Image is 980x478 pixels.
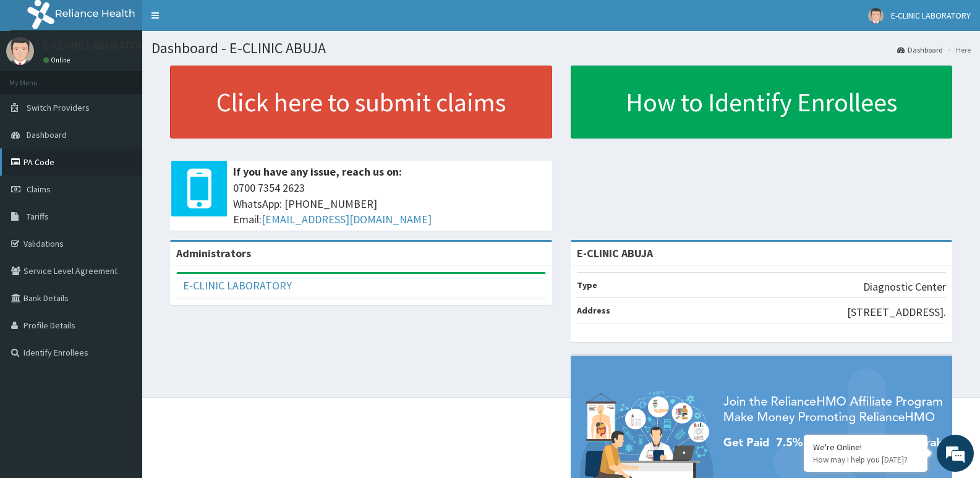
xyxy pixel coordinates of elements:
div: Chat with us now [64,69,208,85]
span: Dashboard [27,129,67,140]
a: [EMAIL_ADDRESS][DOMAIN_NAME] [262,212,432,226]
b: Type [577,280,597,291]
p: [STREET_ADDRESS]. [847,304,946,320]
img: User Image [868,8,884,23]
div: Minimize live chat window [203,6,232,36]
p: Diagnostic Center [863,279,946,295]
h1: Dashboard - E-CLINIC ABUJA [151,40,971,56]
span: We're online! [72,156,171,281]
textarea: Type your message and hit 'Enter' [6,338,236,381]
a: E-CLINIC LABORATORY [183,278,292,292]
span: E-CLINIC LABORATORY [891,10,971,21]
a: Dashboard [897,45,943,55]
p: How may I help you today? [813,455,918,465]
span: Tariffs [27,211,49,222]
strong: E-CLINIC ABUJA [577,246,653,260]
span: 0700 7354 2623 WhatsApp: [PHONE_NUMBER] Email: [233,180,546,228]
p: E-CLINIC LABORATORY [43,40,150,51]
div: We're Online! [813,442,918,453]
span: Switch Providers [27,102,90,113]
a: Online [43,56,73,64]
img: d_794563401_company_1708531726252_794563401 [23,62,50,93]
b: Administrators [176,246,251,260]
li: Here [944,45,971,55]
img: User Image [6,37,34,65]
a: Click here to submit claims [170,66,552,139]
b: If you have any issue, reach us on: [233,164,402,179]
span: Claims [27,184,51,195]
a: How to Identify Enrollees [571,66,953,139]
b: Address [577,305,610,316]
